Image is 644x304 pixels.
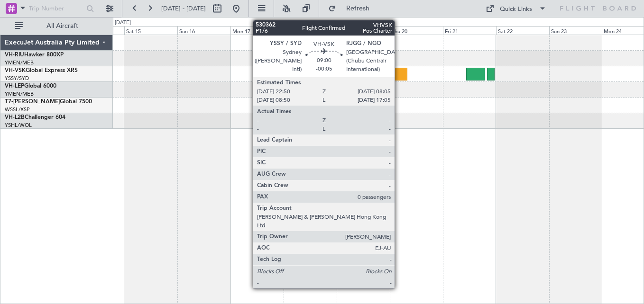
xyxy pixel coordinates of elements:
[549,26,602,35] div: Sun 23
[5,75,29,82] a: YSSY/SYD
[500,5,532,14] div: Quick Links
[5,83,24,89] span: VH-LEP
[5,99,60,105] span: T7-[PERSON_NAME]
[5,115,25,120] span: VH-L2B
[177,26,230,35] div: Sun 16
[29,1,83,16] input: Trip Number
[284,26,337,35] div: Tue 18
[481,1,551,16] button: Quick Links
[390,26,443,35] div: Thu 20
[496,26,549,35] div: Sat 22
[443,26,496,35] div: Fri 21
[5,59,34,66] a: YMEN/MEB
[5,68,78,73] a: VH-VSKGlobal Express XRS
[338,5,378,12] span: Refresh
[5,115,65,120] a: VH-L2BChallenger 604
[161,4,206,13] span: [DATE] - [DATE]
[25,23,100,29] span: All Aircraft
[115,19,131,27] div: [DATE]
[5,99,92,105] a: T7-[PERSON_NAME]Global 7500
[324,1,381,16] button: Refresh
[5,83,56,89] a: VH-LEPGlobal 6000
[337,26,390,35] div: Wed 19
[5,106,30,113] a: WSSL/XSP
[124,26,177,35] div: Sat 15
[230,26,284,35] div: Mon 17
[5,68,26,73] span: VH-VSK
[5,90,34,98] a: YMEN/MEB
[5,122,32,129] a: YSHL/WOL
[5,52,64,58] a: VH-RIUHawker 800XP
[5,52,24,58] span: VH-RIU
[10,18,103,34] button: All Aircraft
